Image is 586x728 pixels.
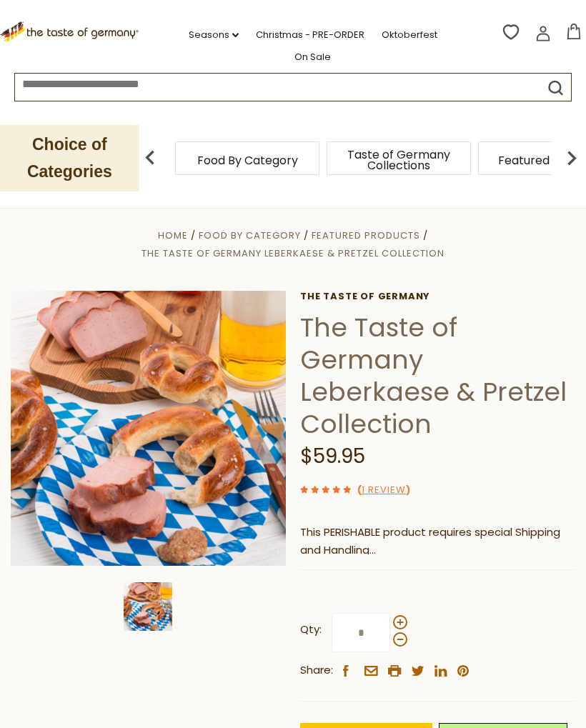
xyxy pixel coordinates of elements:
[11,291,286,566] img: The Taste of Germany Leberkaese & Pretzel Collection
[300,621,322,639] strong: Qty:
[199,229,301,242] a: Food By Category
[294,49,331,65] a: On Sale
[362,483,406,498] a: 1 Review
[300,311,575,440] h1: The Taste of Germany Leberkaese & Pretzel Collection
[300,442,365,470] span: $59.95
[141,246,445,260] a: The Taste of Germany Leberkaese & Pretzel Collection
[312,229,420,242] a: Featured Products
[189,27,239,43] a: Seasons
[197,155,298,166] a: Food By Category
[357,483,410,497] span: ( )
[256,27,364,43] a: Christmas - PRE-ORDER
[300,662,333,679] span: Share:
[342,149,456,171] a: Taste of Germany Collections
[124,582,172,631] img: The Taste of Germany Leberkaese & Pretzel Collection
[332,613,390,652] input: Qty:
[136,144,164,172] img: previous arrow
[557,144,586,172] img: next arrow
[158,229,188,242] a: Home
[300,291,575,302] a: The Taste of Germany
[300,524,575,559] p: This PERISHABLE product requires special Shipping and Handling
[382,27,437,43] a: Oktoberfest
